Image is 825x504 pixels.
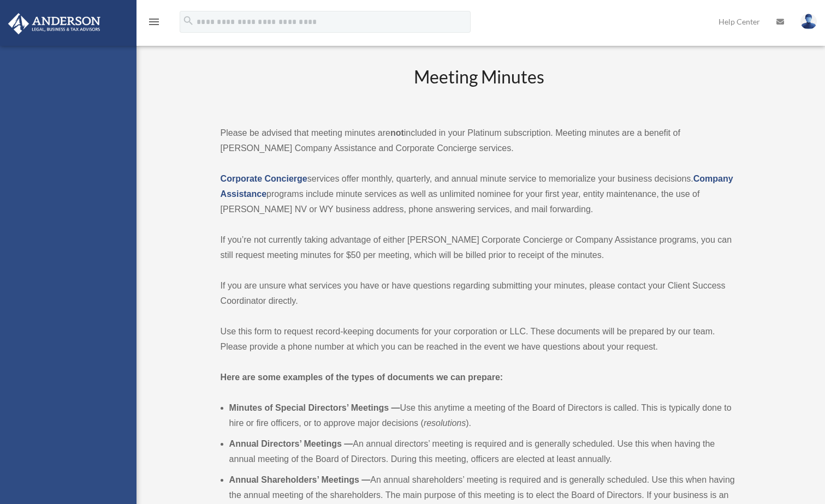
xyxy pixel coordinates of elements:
h2: Meeting Minutes [221,65,739,110]
p: Please be advised that meeting minutes are included in your Platinum subscription. Meeting minute... [221,125,739,156]
a: Corporate Concierge [221,174,307,183]
p: If you’re not currently taking advantage of either [PERSON_NAME] Corporate Concierge or Company A... [221,232,739,263]
p: If you are unsure what services you have or have questions regarding submitting your minutes, ple... [221,278,739,309]
p: services offer monthly, quarterly, and annual minute service to memorialize your business decisio... [221,171,739,217]
a: menu [147,19,161,28]
i: menu [147,15,161,28]
b: Annual Shareholders’ Meetings — [229,475,371,484]
img: User Pic [800,14,817,29]
strong: Here are some examples of the types of documents we can prepare: [221,373,503,382]
strong: not [390,128,404,137]
li: An annual directors’ meeting is required and is generally scheduled. Use this when having the ann... [229,436,739,467]
b: Annual Directors’ Meetings — [229,439,353,448]
li: Use this anytime a meeting of the Board of Directors is called. This is typically done to hire or... [229,400,739,431]
i: search [182,15,194,27]
em: resolutions [424,418,466,428]
a: Company Assistance [221,174,733,199]
img: Anderson Advisors Platinum Portal [5,13,104,34]
b: Minutes of Special Directors’ Meetings — [229,403,400,412]
p: Use this form to request record-keeping documents for your corporation or LLC. These documents wi... [221,324,739,355]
